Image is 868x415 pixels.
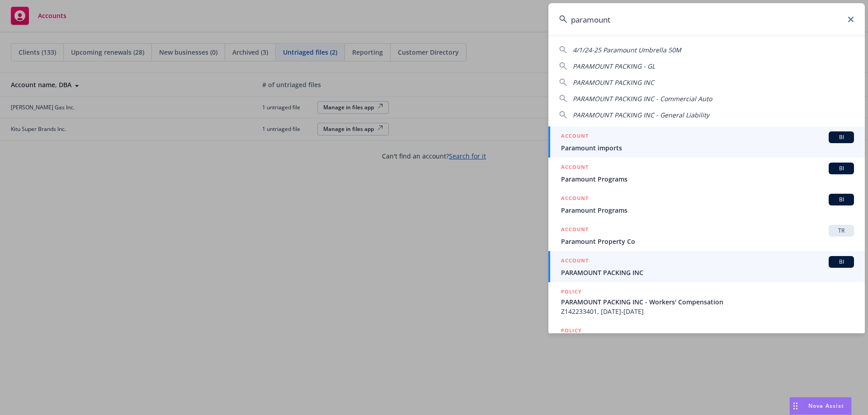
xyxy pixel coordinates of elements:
a: ACCOUNTBIParamount imports [548,126,865,158]
span: PARAMOUNT PACKING INC - Commercial Auto [573,94,712,103]
span: BI [832,196,850,204]
a: ACCOUNTBIParamount Programs [548,158,865,189]
button: Nova Assist [789,397,852,415]
span: Paramount imports [561,143,854,153]
span: 4/1/24-25 Paramount Umbrella 50M [573,46,681,54]
span: Nova Assist [808,402,844,410]
a: POLICY [548,321,865,360]
span: PARAMOUNT PACKING INC - Workers' Compensation [561,297,854,307]
a: ACCOUNTTRParamount Property Co [548,220,865,251]
h5: ACCOUNT [561,163,589,173]
h5: ACCOUNT [561,194,589,205]
h5: POLICY [561,287,582,296]
span: Paramount Property Co [561,237,854,246]
a: POLICYPARAMOUNT PACKING INC - Workers' CompensationZ142233401, [DATE]-[DATE] [548,282,865,321]
h5: POLICY [561,326,582,335]
span: PARAMOUNT PACKING INC [561,268,854,277]
h5: ACCOUNT [561,225,589,236]
span: PARAMOUNT PACKING - GL [573,62,655,70]
a: ACCOUNTBIPARAMOUNT PACKING INC [548,251,865,282]
span: BI [832,258,850,266]
span: PARAMOUNT PACKING INC [573,78,654,87]
h5: ACCOUNT [561,131,589,142]
span: Z142233401, [DATE]-[DATE] [561,307,854,316]
span: Paramount Programs [561,205,854,215]
div: Drag to move [790,397,801,415]
h5: ACCOUNT [561,256,589,267]
span: PARAMOUNT PACKING INC - General Liability [573,111,709,119]
span: TR [832,227,850,235]
span: BI [832,133,850,141]
input: Search... [548,3,865,36]
span: Paramount Programs [561,174,854,184]
a: ACCOUNTBIParamount Programs [548,189,865,220]
span: BI [832,164,850,173]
